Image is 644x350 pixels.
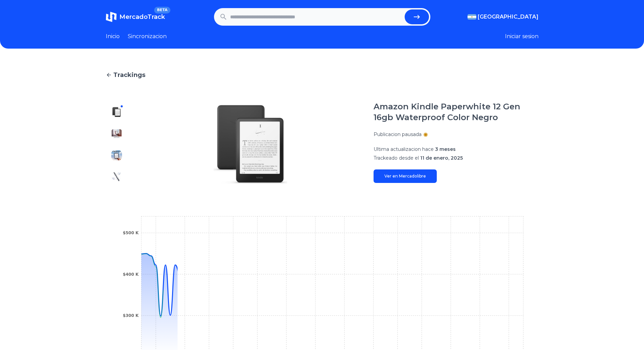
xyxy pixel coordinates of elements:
[468,14,476,20] img: Argentina
[468,13,539,21] button: [GEOGRAPHIC_DATA]
[505,32,539,41] button: Iniciar sesion
[374,169,437,183] a: Ver en Mercadolibre
[154,7,170,14] span: BETA
[435,146,456,152] span: 3 meses
[374,101,539,123] h1: Amazon Kindle Paperwhite 12 Gen 16gb Waterproof Color Negro
[123,231,139,235] tspan: $500 K
[478,13,539,21] span: [GEOGRAPHIC_DATA]
[128,32,167,41] a: Sincronizacion
[106,11,165,22] a: MercadoTrackBETA
[111,150,122,161] img: Amazon Kindle Paperwhite 12 Gen 16gb Waterproof Color Negro
[141,101,360,188] img: Amazon Kindle Paperwhite 12 Gen 16gb Waterproof Color Negro
[111,128,122,139] img: Amazon Kindle Paperwhite 12 Gen 16gb Waterproof Color Negro
[106,32,120,41] a: Inicio
[374,131,422,138] p: Publicacion pausada
[420,155,463,161] span: 11 de enero, 2025
[111,171,122,182] img: Amazon Kindle Paperwhite 12 Gen 16gb Waterproof Color Negro
[374,155,419,161] span: Trackeado desde el
[106,70,539,80] a: Trackings
[119,13,165,21] span: MercadoTrack
[113,70,145,80] span: Trackings
[106,11,117,22] img: MercadoTrack
[374,146,434,152] span: Ultima actualizacion hace
[123,272,139,277] tspan: $400 K
[123,313,139,318] tspan: $300 K
[111,107,122,117] img: Amazon Kindle Paperwhite 12 Gen 16gb Waterproof Color Negro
